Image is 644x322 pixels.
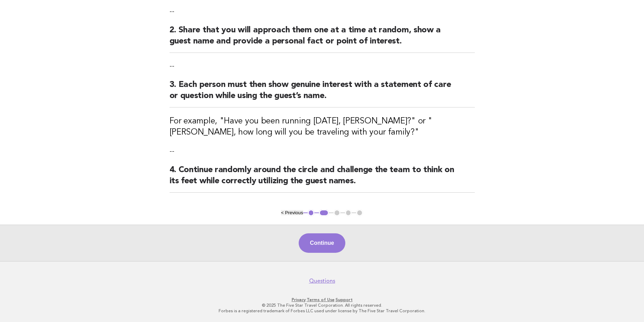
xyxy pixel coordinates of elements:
h2: 2. Share that you will approach them one at a time at random, show a guest name and provide a per... [170,25,475,53]
h2: 3. Each person must then show genuine interest with a statement of care or question while using t... [170,79,475,107]
button: 2 [319,209,329,216]
p: -- [170,7,475,16]
h3: For example, "Have you been running [DATE], [PERSON_NAME]?" or "[PERSON_NAME], how long will you ... [170,116,475,138]
button: < Previous [281,210,303,215]
p: © 2025 The Five Star Travel Corporation. All rights reserved. [109,303,535,308]
a: Privacy [292,297,306,302]
p: -- [170,146,475,156]
button: Continue [299,233,345,253]
p: Forbes is a registered trademark of Forbes LLC used under license by The Five Star Travel Corpora... [109,308,535,314]
h2: 4. Continue randomly around the circle and challenge the team to think on its feet while correctl... [170,164,475,193]
a: Support [336,297,353,302]
a: Questions [309,277,335,284]
p: -- [170,61,475,71]
button: 1 [308,209,315,216]
a: Terms of Use [307,297,335,302]
p: · · [109,297,535,303]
